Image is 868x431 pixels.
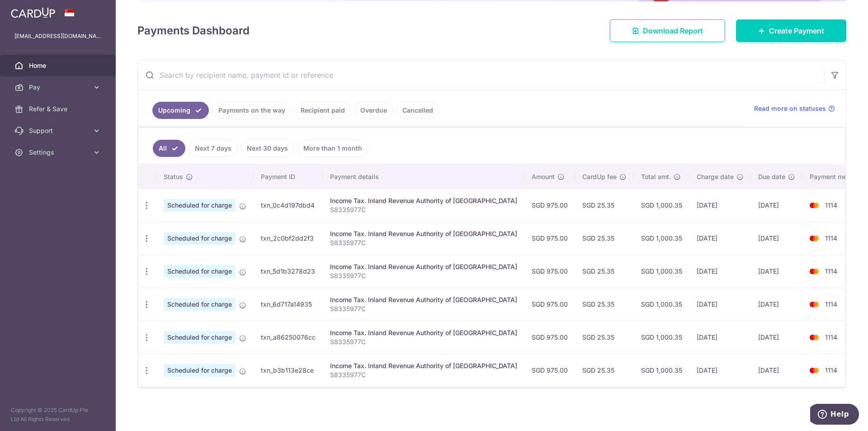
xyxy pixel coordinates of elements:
td: [DATE] [751,222,802,255]
p: [EMAIL_ADDRESS][DOMAIN_NAME] [14,32,101,41]
td: SGD 1,000.35 [634,354,689,387]
span: Read more on statuses [754,104,826,113]
td: [DATE] [751,288,802,321]
a: Cancelled [396,102,439,119]
span: Scheduled for charge [164,199,236,212]
td: SGD 25.35 [575,189,634,222]
a: Payments on the way [212,102,291,119]
td: SGD 975.00 [524,288,575,321]
input: Search by recipient name, payment id or reference [138,61,824,90]
iframe: Opens a widget where you can find more information [810,404,859,426]
td: SGD 25.35 [575,288,634,321]
td: SGD 975.00 [524,189,575,222]
a: Recipient paid [295,102,351,119]
td: [DATE] [689,321,751,354]
div: Income Tax. Inland Revenue Authority of [GEOGRAPHIC_DATA] [330,295,517,304]
span: Scheduled for charge [164,265,236,278]
td: SGD 975.00 [524,222,575,255]
p: S8335977C [330,304,517,313]
span: 1114 [825,201,837,209]
span: 1114 [825,300,837,308]
img: Bank Card [805,332,823,343]
td: [DATE] [751,255,802,288]
td: SGD 1,000.35 [634,288,689,321]
p: S8335977C [330,238,517,247]
p: S8335977C [330,370,517,379]
img: Bank Card [805,365,823,376]
p: S8335977C [330,271,517,280]
td: SGD 975.00 [524,354,575,387]
td: [DATE] [689,288,751,321]
span: Due date [758,172,785,181]
td: [DATE] [751,321,802,354]
a: All [153,140,185,157]
span: Scheduled for charge [164,364,236,377]
th: Payment ID [254,165,323,189]
div: Income Tax. Inland Revenue Authority of [GEOGRAPHIC_DATA] [330,361,517,370]
a: Create Payment [736,19,846,42]
td: txn_0c4d197dbd4 [254,189,323,222]
span: Help [20,6,39,14]
span: Pay [29,83,89,92]
td: txn_2c0bf2dd2f3 [254,222,323,255]
td: [DATE] [689,354,751,387]
td: [DATE] [751,189,802,222]
img: Bank Card [805,266,823,277]
img: CardUp [11,7,55,18]
td: SGD 1,000.35 [634,222,689,255]
div: Income Tax. Inland Revenue Authority of [GEOGRAPHIC_DATA] [330,229,517,238]
td: SGD 1,000.35 [634,189,689,222]
span: Refer & Save [29,104,89,114]
span: Total amt. [641,172,671,181]
th: Payment details [323,165,524,189]
td: txn_5d1b3278d23 [254,255,323,288]
td: SGD 25.35 [575,321,634,354]
span: Status [164,172,183,181]
span: 1114 [825,234,837,242]
td: SGD 25.35 [575,222,634,255]
td: [DATE] [689,255,751,288]
span: Scheduled for charge [164,298,236,311]
span: 1114 [825,366,837,374]
span: Home [29,61,89,70]
h4: Payments Dashboard [137,23,250,39]
p: S8335977C [330,205,517,214]
div: Income Tax. Inland Revenue Authority of [GEOGRAPHIC_DATA] [330,196,517,205]
div: Income Tax. Inland Revenue Authority of [GEOGRAPHIC_DATA] [330,262,517,271]
span: Scheduled for charge [164,232,236,245]
a: Download Report [610,19,725,42]
a: Next 30 days [241,140,294,157]
span: CardUp fee [582,172,617,181]
a: More than 1 month [297,140,368,157]
td: [DATE] [689,189,751,222]
td: txn_b3b113e28ce [254,354,323,387]
td: SGD 25.35 [575,255,634,288]
a: Next 7 days [189,140,237,157]
td: txn_6d717a14935 [254,288,323,321]
a: Upcoming [152,102,209,119]
td: SGD 1,000.35 [634,255,689,288]
span: Scheduled for charge [164,331,236,344]
td: SGD 975.00 [524,321,575,354]
div: Income Tax. Inland Revenue Authority of [GEOGRAPHIC_DATA] [330,328,517,337]
span: 1114 [825,267,837,275]
span: 1114 [825,333,837,341]
img: Bank Card [805,299,823,310]
span: Settings [29,148,89,157]
span: Create Payment [769,25,824,36]
span: Download Report [643,25,703,36]
span: Amount [532,172,555,181]
td: SGD 975.00 [524,255,575,288]
img: Bank Card [805,233,823,244]
a: Overdue [354,102,393,119]
span: Charge date [697,172,734,181]
td: [DATE] [689,222,751,255]
td: [DATE] [751,354,802,387]
td: SGD 25.35 [575,354,634,387]
span: Support [29,126,89,135]
td: SGD 1,000.35 [634,321,689,354]
td: txn_a86250076cc [254,321,323,354]
p: S8335977C [330,337,517,346]
a: Read more on statuses [754,104,835,113]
